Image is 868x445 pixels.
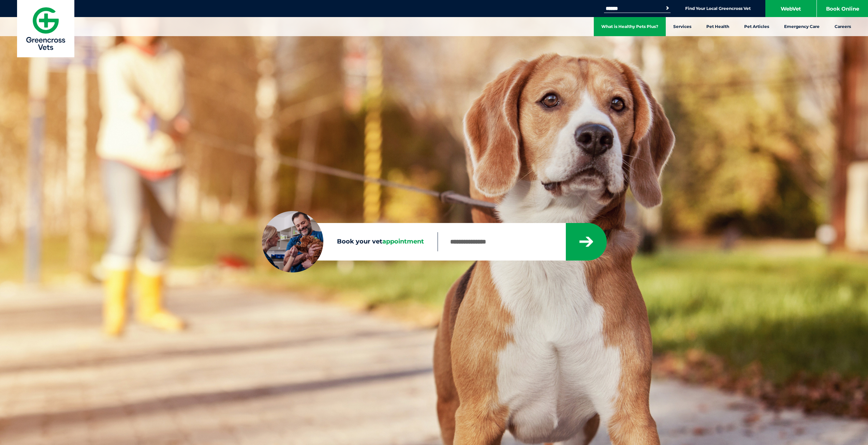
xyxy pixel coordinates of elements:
a: Emergency Care [777,17,827,36]
a: What is Healthy Pets Plus? [594,17,666,36]
button: Search [664,5,671,12]
a: Careers [827,17,858,36]
a: Services [666,17,699,36]
a: Find Your Local Greencross Vet [685,6,751,11]
label: Book your vet [262,237,438,247]
a: Pet Health [699,17,737,36]
a: Pet Articles [737,17,777,36]
span: appointment [382,238,424,245]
